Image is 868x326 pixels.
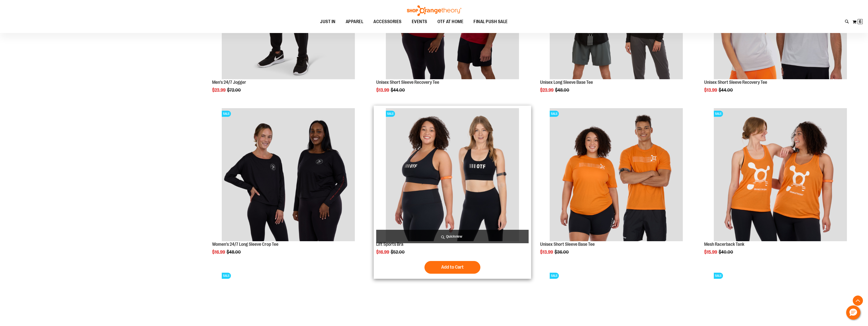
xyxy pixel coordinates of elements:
div: product [702,106,859,268]
a: FINAL PUSH SALE [468,16,513,27]
span: ACCESSORIES [373,16,402,27]
span: $40.00 [719,250,734,255]
button: Add to Cart [424,261,480,274]
span: $23.99 [540,88,554,93]
span: SALE [222,273,231,279]
span: $52.00 [391,250,405,255]
span: EVENTS [412,16,427,27]
a: Unisex Long Sleeve Base Tee [540,80,593,85]
a: Lift Sports Bra [376,242,403,247]
span: $48.00 [555,88,570,93]
a: Men's 24/7 Jogger [212,80,246,85]
span: SALE [222,111,231,117]
span: OTF AT HOME [437,16,464,27]
a: Quickview [376,230,529,243]
span: SALE [714,111,723,117]
span: SALE [550,273,559,279]
span: $16.99 [212,250,226,255]
a: EVENTS [407,16,432,28]
span: $23.99 [212,88,226,93]
a: Product image for Womens 24/7 LS Crop TeeSALE [212,108,365,242]
img: Main view of 2024 October Lift Sports Bra [386,108,519,241]
a: OTF AT HOME [432,16,469,28]
div: product [374,106,531,279]
span: SALE [386,111,395,117]
span: $13.99 [704,88,718,93]
a: Mesh Racerback Tank [704,242,744,247]
span: APPAREL [346,16,364,27]
span: Add to Cart [441,264,464,270]
span: $15.99 [704,250,718,255]
span: $13.99 [540,250,554,255]
span: $13.99 [376,88,390,93]
img: Product image for Unisex Short Sleeve Base Tee [550,108,683,241]
img: Product image for Womens 24/7 LS Crop Tee [222,108,355,241]
a: APPAREL [341,16,369,28]
div: product [210,106,367,268]
a: Unisex Short Sleeve Base Tee [540,242,595,247]
img: Product image for Mesh Racerback Tank [714,108,847,241]
span: $16.99 [376,250,390,255]
span: SALE [714,273,723,279]
span: SALE [550,111,559,117]
span: FINAL PUSH SALE [474,16,508,27]
a: ACCESSORIES [368,16,407,28]
button: Back To Top [853,296,863,306]
a: Unisex Short Sleeve Recovery Tee [376,80,439,85]
span: $48.00 [227,250,242,255]
a: Product image for Unisex Short Sleeve Base TeeSALE [540,108,692,242]
span: 6 [859,19,861,24]
a: Product image for Mesh Racerback TankSALE [704,108,857,242]
span: $36.00 [555,250,570,255]
a: Main view of 2024 October Lift Sports BraSALE [376,108,529,242]
span: $44.00 [391,88,406,93]
span: JUST IN [320,16,336,27]
a: Unisex Short Sleeve Recovery Tee [704,80,767,85]
span: $72.00 [227,88,242,93]
span: $44.00 [719,88,734,93]
button: Hello, have a question? Let’s chat. [846,305,860,320]
a: JUST IN [315,16,341,28]
a: Women's 24/7 Long Sleeve Crop Tee [212,242,278,247]
img: Shop Orangetheory [406,5,462,16]
div: product [538,106,695,268]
